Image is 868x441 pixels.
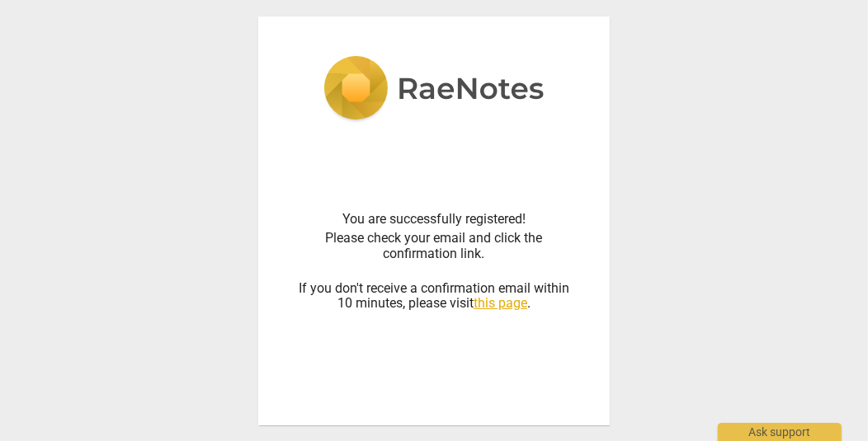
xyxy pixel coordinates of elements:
img: 5ac2273c67554f335776073100b6d88f.svg [323,56,545,124]
div: You are successfully registered! [298,212,570,227]
a: this page [474,295,527,311]
div: Ask support [718,423,842,441]
div: If you don't receive a confirmation email within 10 minutes, please visit . [298,265,570,311]
div: Please check your email and click the confirmation link. [298,231,570,261]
